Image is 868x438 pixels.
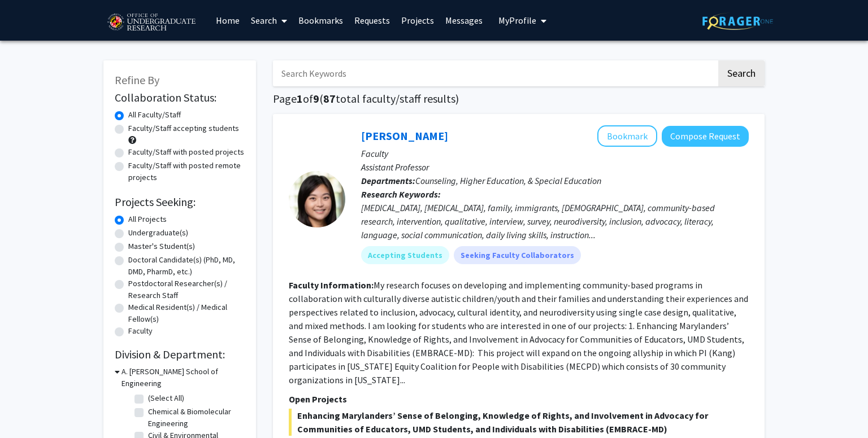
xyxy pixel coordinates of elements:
h1: Page of ( total faculty/staff results) [273,92,765,106]
button: Compose Request to Veronica Kang [662,126,749,147]
a: Requests [349,1,396,40]
mat-chip: Seeking Faculty Collaborators [454,246,581,264]
span: 9 [313,91,319,106]
label: Master's Student(s) [128,240,195,252]
input: Search Keywords [273,60,717,86]
p: Open Projects [289,392,749,406]
label: Undergraduate(s) [128,227,188,239]
span: Enhancing Marylanders’ Sense of Belonging, Knowledge of Rights, and Involvement in Advocacy for C... [289,409,749,436]
button: Add Veronica Kang to Bookmarks [597,125,657,147]
mat-chip: Accepting Students [361,246,449,264]
b: Research Keywords: [361,189,441,200]
label: Doctoral Candidate(s) (PhD, MD, DMD, PharmD, etc.) [128,254,245,278]
h2: Projects Seeking: [115,195,245,209]
label: Faculty/Staff with posted remote projects [128,160,245,183]
p: Assistant Professor [361,160,749,174]
span: Refine By [115,73,159,87]
h2: Division & Department: [115,348,245,361]
span: Counseling, Higher Education, & Special Education [415,175,601,186]
p: Faculty [361,147,749,160]
a: Search [245,1,293,40]
fg-read-more: My research focuses on developing and implementing community-based programs in collaboration with... [289,279,748,386]
span: 1 [297,91,303,106]
span: 87 [323,91,336,106]
label: Chemical & Biomolecular Engineering [148,406,242,430]
label: Faculty/Staff accepting students [128,122,239,134]
h2: Collaboration Status: [115,91,245,104]
label: (Select All) [148,392,184,404]
span: My Profile [498,15,536,26]
a: [PERSON_NAME] [361,129,448,143]
label: All Faculty/Staff [128,109,181,121]
img: University of Maryland Logo [103,8,199,37]
label: Postdoctoral Researcher(s) / Research Staff [128,278,245,301]
div: [MEDICAL_DATA], [MEDICAL_DATA], family, immigrants, [DEMOGRAPHIC_DATA], community-based research,... [361,201,749,242]
a: Bookmarks [293,1,349,40]
button: Search [718,60,765,86]
h3: A. [PERSON_NAME] School of Engineering [121,366,245,389]
a: Messages [440,1,488,40]
a: Home [210,1,245,40]
b: Faculty Information: [289,279,374,291]
label: Medical Resident(s) / Medical Fellow(s) [128,301,245,325]
b: Departments: [361,175,415,186]
img: ForagerOne Logo [702,12,773,30]
label: Faculty/Staff with posted projects [128,146,244,158]
label: Faculty [128,325,153,337]
label: All Projects [128,213,167,225]
a: Projects [396,1,440,40]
